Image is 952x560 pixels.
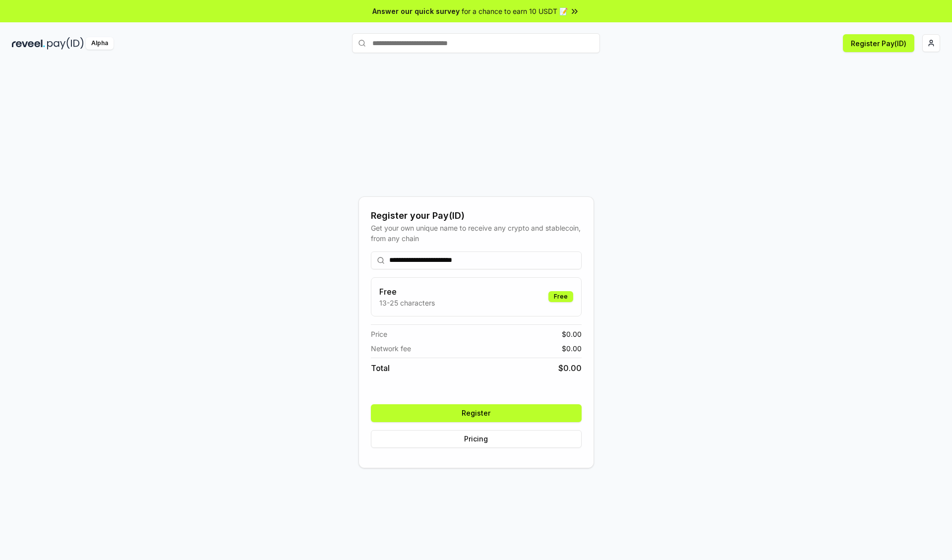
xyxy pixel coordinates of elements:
[379,286,435,298] h3: Free
[86,37,114,50] div: Alpha
[843,34,914,52] button: Register Pay(ID)
[372,6,460,16] span: Answer our quick survey
[47,37,84,50] img: pay_id
[379,298,435,308] p: 13-25 characters
[371,430,582,448] button: Pricing
[462,6,568,16] span: for a chance to earn 10 USDT 📝
[12,37,45,50] img: reveel_dark
[371,329,387,339] span: Price
[371,362,390,374] span: Total
[562,329,582,339] span: $ 0.00
[371,343,411,354] span: Network fee
[562,343,582,354] span: $ 0.00
[371,209,582,223] div: Register your Pay(ID)
[548,291,573,302] div: Free
[371,404,582,422] button: Register
[371,223,582,244] div: Get your own unique name to receive any crypto and stablecoin, from any chain
[558,362,582,374] span: $ 0.00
